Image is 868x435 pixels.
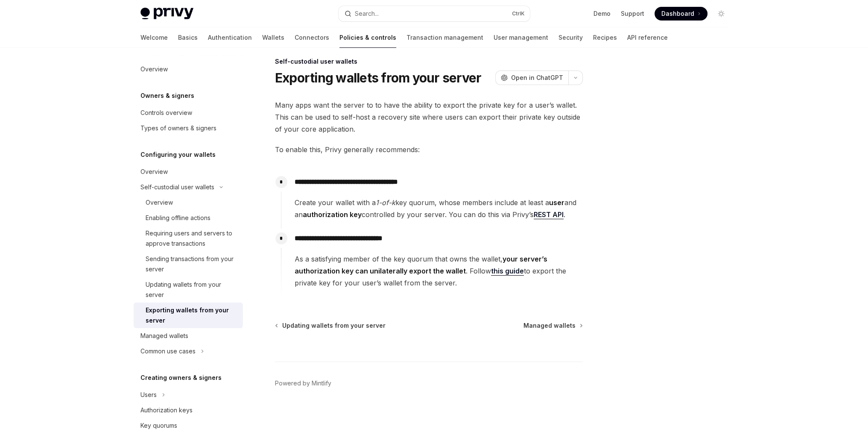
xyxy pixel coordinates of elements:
[134,164,243,179] a: Overview
[275,379,331,388] a: Powered by Mintlify
[146,254,238,274] div: Sending transactions from your server
[140,64,168,74] div: Overview
[295,197,582,220] span: Create your wallet with a key quorum, whose members include at least a and an controlled by your ...
[295,27,329,48] a: Connectors
[494,27,548,48] a: User management
[593,27,617,48] a: Recipes
[140,167,168,177] div: Overview
[491,267,524,276] a: this guide
[627,27,668,48] a: API reference
[339,27,396,48] a: Policies & controls
[146,213,210,223] div: Enabling offline actions
[146,305,238,326] div: Exporting wallets from your server
[140,91,194,101] h5: Owners & signers
[134,179,243,195] button: Self-custodial user wallets
[262,27,284,48] a: Wallets
[558,27,583,48] a: Security
[140,27,168,48] a: Welcome
[275,70,482,85] h1: Exporting wallets from your server
[134,121,243,136] a: Types of owners & signers
[140,8,193,20] img: light logo
[134,328,243,344] a: Managed wallets
[140,331,188,341] div: Managed wallets
[134,344,243,359] button: Common use cases
[134,303,243,328] a: Exporting wallets from your server
[511,73,563,82] span: Open in ChatGPT
[275,144,583,156] span: To enable this, Privy generally recommends:
[146,279,238,300] div: Updating wallets from your server
[275,57,583,66] div: Self-custodial user wallets
[549,198,564,207] strong: user
[406,27,483,48] a: Transaction management
[355,9,379,19] div: Search...
[140,420,177,431] div: Key quorums
[146,197,173,208] div: Overview
[140,182,214,192] div: Self-custodial user wallets
[523,321,582,330] a: Managed wallets
[134,195,243,210] a: Overview
[134,105,243,121] a: Controls overview
[134,418,243,433] a: Key quorums
[295,253,582,289] span: As a satisfying member of the key quorum that owns the wallet, . Follow to export the private key...
[621,9,644,18] a: Support
[282,321,386,330] span: Updating wallets from your server
[140,123,216,133] div: Types of owners & signers
[303,210,362,219] strong: authorization key
[593,9,611,18] a: Demo
[134,62,243,77] a: Overview
[534,210,564,219] a: REST API
[661,9,694,18] span: Dashboard
[146,228,238,249] div: Requiring users and servers to approve transactions
[512,10,525,17] span: Ctrl K
[376,198,395,207] em: 1-of-k
[140,150,216,160] h5: Configuring your wallets
[276,321,386,330] a: Updating wallets from your server
[134,251,243,277] a: Sending transactions from your server
[134,403,243,418] a: Authorization keys
[178,27,198,48] a: Basics
[134,277,243,303] a: Updating wallets from your server
[140,405,193,415] div: Authorization keys
[208,27,252,48] a: Authentication
[134,226,243,251] a: Requiring users and servers to approve transactions
[523,321,576,330] span: Managed wallets
[339,6,530,21] button: Search...CtrlK
[140,346,196,356] div: Common use cases
[655,7,707,21] a: Dashboard
[140,373,222,383] h5: Creating owners & signers
[495,71,568,85] button: Open in ChatGPT
[140,390,157,400] div: Users
[140,108,192,118] div: Controls overview
[134,387,243,403] button: Users
[275,99,583,135] span: Many apps want the server to to have the ability to export the private key for a user’s wallet. T...
[134,210,243,226] a: Enabling offline actions
[714,7,728,21] button: Toggle dark mode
